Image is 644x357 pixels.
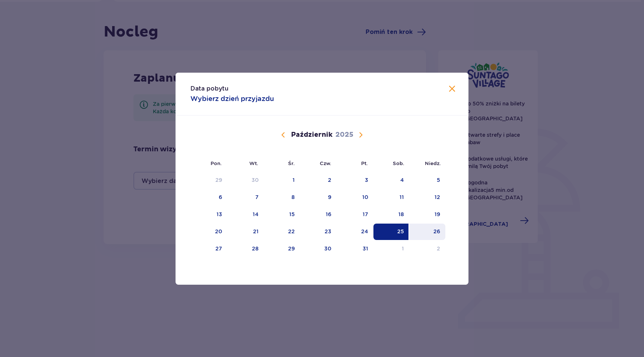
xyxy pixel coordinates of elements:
div: 10 [362,193,368,201]
td: Choose środa, 29 października 2025 as your check-out date. It’s available. [264,241,300,257]
td: Choose czwartek, 9 października 2025 as your check-out date. It’s available. [300,189,337,206]
div: 3 [365,176,368,184]
td: Choose poniedziałek, 20 października 2025 as your check-out date. It’s available. [190,224,227,240]
div: 25 [397,228,404,235]
small: Wt. [249,160,258,166]
td: Choose niedziela, 26 października 2025 as your check-out date. It’s available. [409,224,445,240]
div: 22 [288,228,295,235]
td: Choose wtorek, 21 października 2025 as your check-out date. It’s available. [227,224,264,240]
p: Data pobytu [190,85,228,93]
div: 2 [328,176,331,184]
td: Choose piątek, 3 października 2025 as your check-out date. It’s available. [337,172,373,189]
td: Choose sobota, 11 października 2025 as your check-out date. It’s available. [373,189,410,206]
td: Choose czwartek, 2 października 2025 as your check-out date. It’s available. [300,172,337,189]
div: 13 [217,211,222,218]
td: Choose niedziela, 2 listopada 2025 as your check-out date. It’s available. [409,241,445,257]
div: 17 [363,211,368,218]
div: 7 [255,193,259,201]
td: Choose środa, 15 października 2025 as your check-out date. It’s available. [264,206,300,223]
small: Czw. [320,160,331,166]
td: Choose niedziela, 5 października 2025 as your check-out date. It’s available. [409,172,445,189]
div: 16 [326,211,331,218]
div: 20 [215,228,222,235]
div: 15 [289,211,295,218]
div: 4 [400,176,404,184]
td: Choose niedziela, 19 października 2025 as your check-out date. It’s available. [409,206,445,223]
td: Choose wtorek, 14 października 2025 as your check-out date. It’s available. [227,206,264,223]
p: 2025 [335,130,353,139]
div: 18 [398,211,404,218]
td: Choose czwartek, 30 października 2025 as your check-out date. It’s available. [300,241,337,257]
div: 24 [361,228,368,235]
td: Selected as start date. sobota, 25 października 2025 [373,224,410,240]
td: Choose środa, 8 października 2025 as your check-out date. It’s available. [264,189,300,206]
small: Śr. [288,160,295,166]
div: 11 [400,193,404,201]
td: Choose piątek, 31 października 2025 as your check-out date. It’s available. [337,241,373,257]
div: 8 [291,193,295,201]
td: Choose poniedziałek, 29 września 2025 as your check-out date. It’s available. [190,172,227,189]
p: Wybierz dzień przyjazdu [190,94,274,103]
td: Choose piątek, 17 października 2025 as your check-out date. It’s available. [337,206,373,223]
td: Choose środa, 22 października 2025 as your check-out date. It’s available. [264,224,300,240]
small: Sob. [393,160,404,166]
div: 23 [325,228,331,235]
td: Choose wtorek, 7 października 2025 as your check-out date. It’s available. [227,189,264,206]
small: Pon. [211,160,222,166]
td: Choose czwartek, 23 października 2025 as your check-out date. It’s available. [300,224,337,240]
td: Choose poniedziałek, 27 października 2025 as your check-out date. It’s available. [190,241,227,257]
td: Choose sobota, 18 października 2025 as your check-out date. It’s available. [373,206,410,223]
div: 1 [293,176,295,184]
td: Choose piątek, 10 października 2025 as your check-out date. It’s available. [337,189,373,206]
td: Choose poniedziałek, 6 października 2025 as your check-out date. It’s available. [190,189,227,206]
td: Choose czwartek, 16 października 2025 as your check-out date. It’s available. [300,206,337,223]
td: Choose środa, 1 października 2025 as your check-out date. It’s available. [264,172,300,189]
div: 21 [253,228,259,235]
td: Choose niedziela, 12 października 2025 as your check-out date. It’s available. [409,189,445,206]
small: Pt. [361,160,368,166]
td: Choose piątek, 24 października 2025 as your check-out date. It’s available. [337,224,373,240]
div: 30 [252,176,259,184]
div: 29 [215,176,222,184]
td: Choose poniedziałek, 13 października 2025 as your check-out date. It’s available. [190,206,227,223]
td: Choose sobota, 4 października 2025 as your check-out date. It’s available. [373,172,410,189]
p: Październik [291,130,332,139]
div: 14 [253,211,259,218]
td: Choose wtorek, 30 września 2025 as your check-out date. It’s available. [227,172,264,189]
td: Choose wtorek, 28 października 2025 as your check-out date. It’s available. [227,241,264,257]
div: 9 [328,193,331,201]
div: Calendar [176,116,468,270]
small: Niedz. [425,160,441,166]
td: Choose sobota, 1 listopada 2025 as your check-out date. It’s available. [373,241,410,257]
div: 6 [219,193,222,201]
